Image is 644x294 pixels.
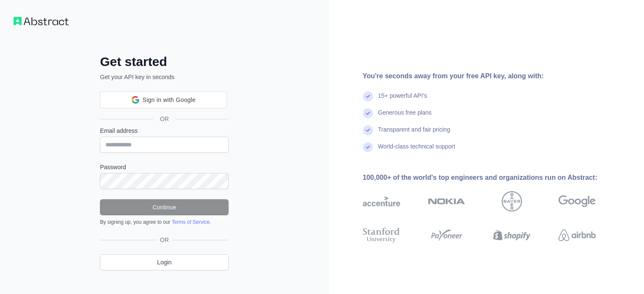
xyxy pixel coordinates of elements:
[428,226,465,245] img: payoneer
[363,108,373,118] img: check mark
[100,126,229,135] label: Email address
[493,226,531,245] img: shopify
[363,226,400,245] img: stanford university
[428,191,465,212] img: nokia
[143,96,196,104] span: Sign in with Google
[100,73,229,81] p: Get your API key in seconds
[363,191,400,212] img: accenture
[100,163,229,171] label: Password
[100,199,229,215] button: Continue
[363,125,373,135] img: check mark
[100,254,229,270] a: Login
[14,17,69,25] img: Workflow
[378,125,451,142] div: Transparent and fair pricing
[100,219,229,225] div: By signing up, you agree to our .
[502,191,522,212] img: bayer
[363,173,623,183] div: 100,000+ of the world's top engineers and organizations run on Abstract:
[171,219,209,225] a: Terms of Service
[100,91,227,108] div: Sign in with Google
[378,142,456,159] div: World-class technical support
[100,54,229,69] h2: Get started
[378,108,432,125] div: Generous free plans
[363,71,623,81] div: You're seconds away from your free API key, along with:
[558,191,596,212] img: google
[378,91,427,108] div: 15+ powerful API's
[363,91,373,102] img: check mark
[363,142,373,152] img: check mark
[558,226,596,245] img: airbnb
[153,115,176,123] span: OR
[157,236,172,244] span: OR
